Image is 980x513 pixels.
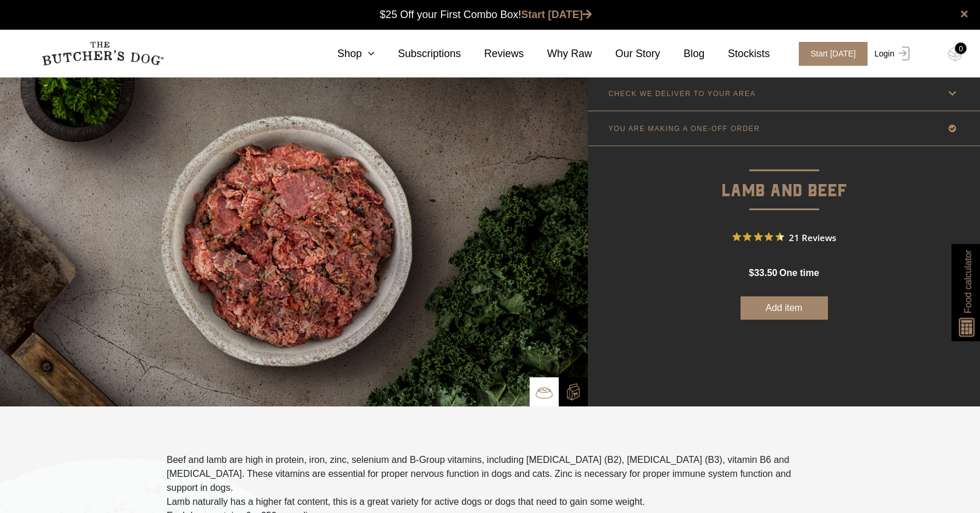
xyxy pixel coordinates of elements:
img: TBD_Bowl.png [535,384,553,401]
p: Beef and lamb are high in protein, iron, zinc, selenium and B-Group vitamins, including [MEDICAL_... [167,453,813,495]
a: Blog [660,46,704,62]
button: Add item [741,296,828,320]
p: CHECK WE DELIVER TO YOUR AREA [608,90,756,98]
a: Subscriptions [375,46,461,62]
a: CHECK WE DELIVER TO YOUR AREA [588,76,980,111]
p: Lamb and Beef [588,146,980,205]
span: $ [749,268,754,278]
a: Login [872,42,910,66]
div: 0 [955,43,967,54]
a: Our Story [592,46,660,62]
span: Food calculator [961,250,975,313]
a: Start [DATE] [787,42,872,66]
p: Lamb naturally has a higher fat content, this is a great variety for active dogs or dogs that nee... [167,495,813,509]
p: YOU ARE MAKING A ONE-OFF ORDER [608,125,760,133]
a: Shop [314,46,375,62]
span: 21 Reviews [789,228,836,246]
img: TBD_Cart-Empty.png [948,47,963,62]
button: Rated 4.6 out of 5 stars from 21 reviews. Jump to reviews. [732,228,836,246]
a: Start [DATE] [521,9,593,20]
span: one time [779,268,819,278]
a: close [960,7,968,21]
span: Start [DATE] [799,42,868,66]
a: Stockists [704,46,770,62]
img: TBD_Build-A-Box-2.png [565,383,582,401]
span: 33.50 [754,268,777,278]
a: Why Raw [524,46,592,62]
a: YOU ARE MAKING A ONE-OFF ORDER [588,111,980,146]
a: Reviews [461,46,524,62]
